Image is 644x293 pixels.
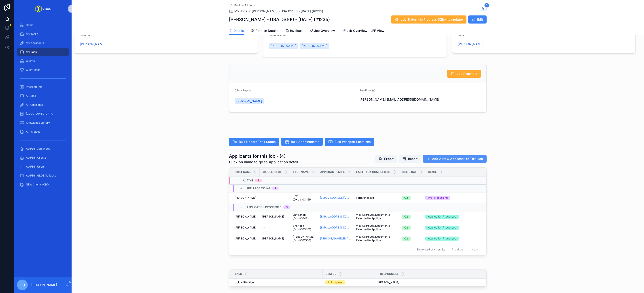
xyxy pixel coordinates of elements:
span: Active [243,179,253,182]
a: Lanfranchi (OHV#10471) [293,213,315,220]
a: [EMAIL_ADDRESS][DOMAIN_NAME] [320,215,351,218]
span: My Jobs [234,9,247,13]
span: -- [262,226,265,229]
div: O2 [404,215,408,219]
a: All Applicants [17,101,69,109]
a: O2 [402,196,422,200]
span: [GEOGRAPHIC_DATA] [26,112,53,116]
a: [EMAIL_ADDRESS][DOMAIN_NAME] [320,196,351,200]
a: [PERSON_NAME] [235,98,264,104]
span: Stage [428,170,437,174]
a: [EMAIL_ADDRESS][DOMAIN_NAME] [320,226,351,229]
a: [PERSON_NAME][EMAIL_ADDRESS][PERSON_NAME][DOMAIN_NAME] [320,237,351,240]
a: [PERSON_NAME] [458,42,483,46]
a: Add/Edit Users [17,163,69,171]
span: Visa Approved/Documents Returned to Applicant [356,224,396,231]
a: Pre-processing [425,196,481,200]
span: Form finalised [356,196,374,200]
span: Application Processed [246,205,282,209]
span: [PERSON_NAME][EMAIL_ADDRESS][DOMAIN_NAME] [360,97,481,102]
span: Back to All Jobs [234,4,255,7]
button: Export [375,155,397,163]
img: App logo [35,5,51,13]
span: [PERSON_NAME] [377,281,399,284]
a: [PERSON_NAME] [235,215,257,218]
a: Job Overview [310,27,335,36]
a: Back to All Jobs [229,4,255,7]
button: Job Status - In Progress (Click to update) [391,15,466,24]
a: Visa Approved/Documents Returned to Applicant [356,235,396,242]
div: 3 [286,205,288,209]
span: Showing 4 of 4 results [417,248,445,251]
a: Application Processed [425,237,481,241]
a: [PERSON_NAME] [80,42,106,46]
a: Add/Edit Job Types [17,145,69,153]
a: [PERSON_NAME] [262,237,287,240]
button: 5 [481,6,487,11]
span: Client Reps [26,68,40,72]
a: My Jobs [229,9,247,13]
span: Rep Email(s) [360,89,375,92]
span: Responsible [380,272,398,276]
a: Home [17,21,69,29]
span: All Invoices [26,130,40,134]
a: [GEOGRAPHIC_DATA] [17,110,69,118]
span: [PERSON_NAME] [235,237,256,240]
h1: [PERSON_NAME] - USA DS160 - [DATE] (#1235) [229,16,330,23]
span: My Applicants [26,41,44,45]
h1: Applicants for this job - (4) [229,153,298,159]
div: Application Processed [428,215,456,219]
button: Add A New Applicant To This Job [423,155,487,163]
span: DS160 Cat [402,170,417,174]
a: [PERSON_NAME] (OHV#101530) [293,235,315,242]
span: My Jobs [26,50,37,54]
span: My Tasks [26,32,38,36]
span: [PERSON_NAME] [235,226,256,229]
span: Bulk Appointments [291,140,319,144]
button: Edit [468,15,487,24]
span: [PERSON_NAME] [271,44,296,48]
a: My Tasks [17,30,69,38]
span: Import [408,157,418,161]
span: Bulk Passport Locations [335,140,371,144]
span: Last Task Completed? [356,170,390,174]
div: 1 [275,187,276,190]
a: [PERSON_NAME] [235,226,257,229]
button: Import [399,155,421,163]
span: Home [26,23,34,27]
button: Job Reminder [447,70,481,78]
span: Job Overview [314,28,335,33]
a: Details [229,27,244,35]
a: -- [262,196,287,200]
span: All Jobs [26,94,36,98]
a: All Jobs [17,92,69,100]
button: Bulk Passport Locations [325,138,374,146]
span: Invoices [290,28,303,33]
span: Task [235,272,242,276]
span: NEW Clients (CRM) [26,183,50,186]
a: [PERSON_NAME] - USA DS160 - [DATE] (#1235) [252,9,323,13]
span: Passport Info [26,85,42,89]
a: Add/Edit GLOBAL Tasks [17,172,69,180]
span: Job Status - In Progress (Click to update) [401,17,463,22]
span: 5 [484,3,489,8]
span: Last Name [293,170,309,174]
span: Clients [26,59,35,63]
span: Client Rep(s) [235,89,251,92]
span: Upload Petition [235,281,254,284]
a: My Applicants [17,39,69,47]
span: Bulk Update Task Status [239,140,276,144]
button: Bulk Appointments [281,138,323,146]
div: Application Processed [428,237,456,241]
span: Add/Edit Clients [26,156,46,159]
div: 4 [257,179,259,182]
a: Knowledge Library [17,119,69,127]
span: Applicant Email [320,170,345,174]
span: Add/Edit Job Types [26,147,50,151]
